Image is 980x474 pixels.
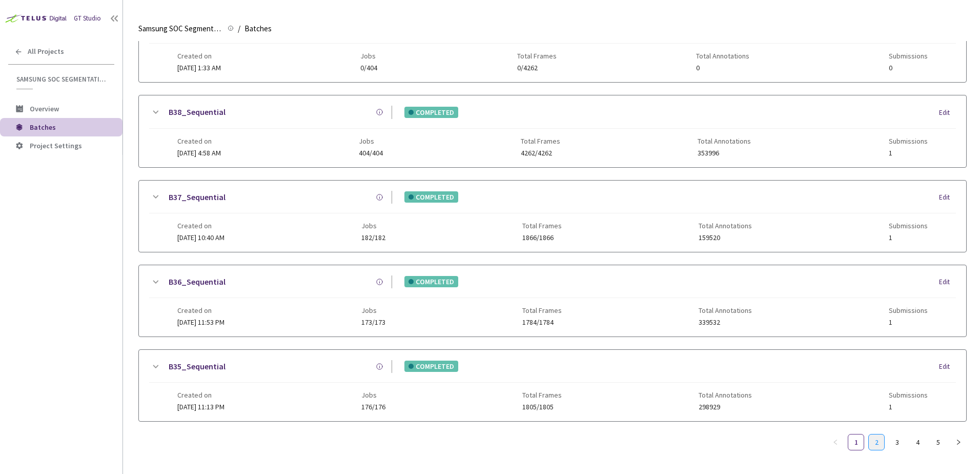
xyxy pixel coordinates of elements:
[889,306,928,314] span: Submissions
[361,306,385,314] span: Jobs
[404,191,458,203] div: COMPLETED
[889,403,928,411] span: 1
[177,222,224,230] span: Created on
[699,234,752,242] span: 159520
[359,137,383,145] span: Jobs
[139,181,966,252] div: B37_SequentialCOMPLETEDEditCreated on[DATE] 10:40 AMJobs182/182Total Frames1866/1866Total Annotat...
[889,391,928,399] span: Submissions
[868,434,885,450] li: 2
[832,439,839,445] span: left
[177,148,221,157] span: [DATE] 4:58 AM
[889,137,928,145] span: Submissions
[522,403,562,411] span: 1805/1805
[361,234,385,242] span: 182/182
[889,434,905,450] a: 3
[889,434,905,450] li: 3
[169,275,226,288] a: B36_Sequential
[517,64,557,72] span: 0/4262
[30,141,82,150] span: Project Settings
[889,64,928,72] span: 0
[699,306,752,314] span: Total Annotations
[889,222,928,230] span: Submissions
[74,14,101,24] div: GT Studio
[950,434,967,450] li: Next Page
[698,149,751,157] span: 353996
[360,52,377,60] span: Jobs
[696,52,749,60] span: Total Annotations
[30,123,56,132] span: Batches
[950,434,967,450] button: right
[139,265,966,337] div: B36_SequentialCOMPLETEDEditCreated on[DATE] 11:53 PMJobs173/173Total Frames1784/1784Total Annotat...
[930,434,946,450] a: 5
[699,391,752,399] span: Total Annotations
[827,434,844,450] li: Previous Page
[522,391,562,399] span: Total Frames
[698,137,751,145] span: Total Annotations
[361,222,385,230] span: Jobs
[177,52,221,60] span: Created on
[404,361,458,372] div: COMPLETED
[939,277,956,287] div: Edit
[909,434,926,450] li: 4
[889,234,928,242] span: 1
[939,362,956,372] div: Edit
[522,319,562,326] span: 1784/1784
[521,137,560,145] span: Total Frames
[521,149,560,157] span: 4262/4262
[361,391,385,399] span: Jobs
[361,403,385,411] span: 176/176
[910,434,925,450] a: 4
[696,64,749,72] span: 0
[360,64,377,72] span: 0/404
[889,52,928,60] span: Submissions
[522,222,562,230] span: Total Frames
[939,192,956,203] div: Edit
[699,403,752,411] span: 298929
[939,108,956,118] div: Edit
[404,107,458,118] div: COMPLETED
[869,434,884,450] a: 2
[139,11,966,82] div: Training BatchACTIVEEditCreated on[DATE] 1:33 AMJobs0/404Total Frames0/4262Total Annotations0Subm...
[244,23,272,35] span: Batches
[699,222,752,230] span: Total Annotations
[404,276,458,287] div: COMPLETED
[169,191,226,204] a: B37_Sequential
[177,391,224,399] span: Created on
[139,95,966,167] div: B38_SequentialCOMPLETEDEditCreated on[DATE] 4:58 AMJobs404/404Total Frames4262/4262Total Annotati...
[699,319,752,326] span: 339532
[177,137,221,145] span: Created on
[177,306,224,314] span: Created on
[177,402,224,411] span: [DATE] 11:13 PM
[177,63,221,72] span: [DATE] 1:33 AM
[827,434,844,450] button: left
[177,233,224,242] span: [DATE] 10:40 AM
[889,319,928,326] span: 1
[848,434,864,450] li: 1
[238,23,240,35] li: /
[359,149,383,157] span: 404/404
[16,75,108,84] span: Samsung SOC Segmentation 2024
[169,106,226,118] a: B38_Sequential
[361,319,385,326] span: 173/173
[28,47,64,56] span: All Projects
[138,23,221,35] span: Samsung SOC Segmentation 2024
[139,350,966,421] div: B35_SequentialCOMPLETEDEditCreated on[DATE] 11:13 PMJobs176/176Total Frames1805/1805Total Annotat...
[955,439,962,445] span: right
[169,360,226,373] a: B35_Sequential
[522,306,562,314] span: Total Frames
[848,434,864,450] a: 1
[177,318,224,327] span: [DATE] 11:53 PM
[522,234,562,242] span: 1866/1866
[30,104,59,113] span: Overview
[517,52,557,60] span: Total Frames
[889,149,928,157] span: 1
